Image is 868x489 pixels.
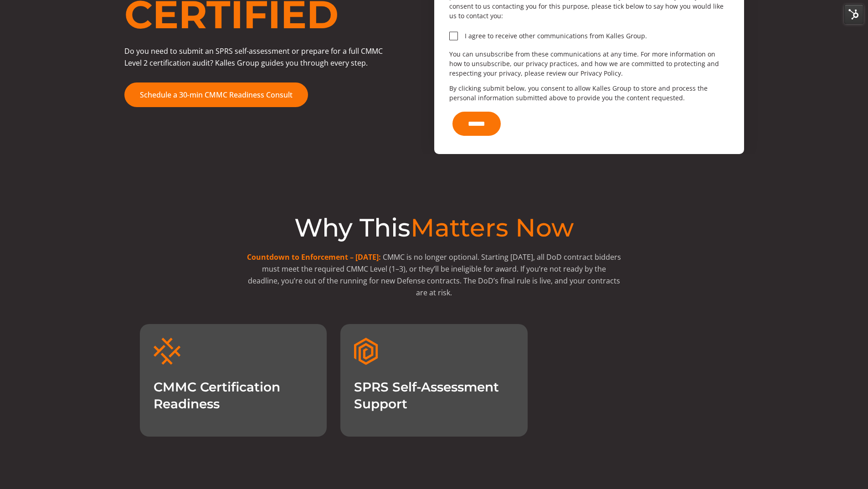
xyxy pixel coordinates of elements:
[246,251,622,299] p: CMMC is no longer optional. Starting [DATE], all DoD contract bidders must meet the required CMMC...
[465,31,729,40] span: I agree to receive other communications from Kalles Group.
[844,5,863,24] img: HubSpot Tools Menu Toggle
[449,83,729,103] div: By clicking submit below, you consent to allow Kalles Group to store and process the personal inf...
[124,46,383,68] span: Do you need to submit an SPRS self-assessment or prepare for a full CMMC Level 2 certification au...
[354,338,379,365] img: Frame (1)
[124,82,308,107] a: Schedule a 30‑min CMMC Readiness Consult
[449,49,729,78] div: You can unsubscribe from these communications at any time. For more information on how to unsubsc...
[354,379,514,412] h3: SPRS Self-Assessment Support
[246,213,622,242] h2: Why This
[154,338,181,365] img: Mask group (2)
[411,212,574,243] span: Matters Now
[154,379,313,412] h3: CMMC Certification Readiness
[247,252,381,262] span: Countdown to Enforcement – [DATE]:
